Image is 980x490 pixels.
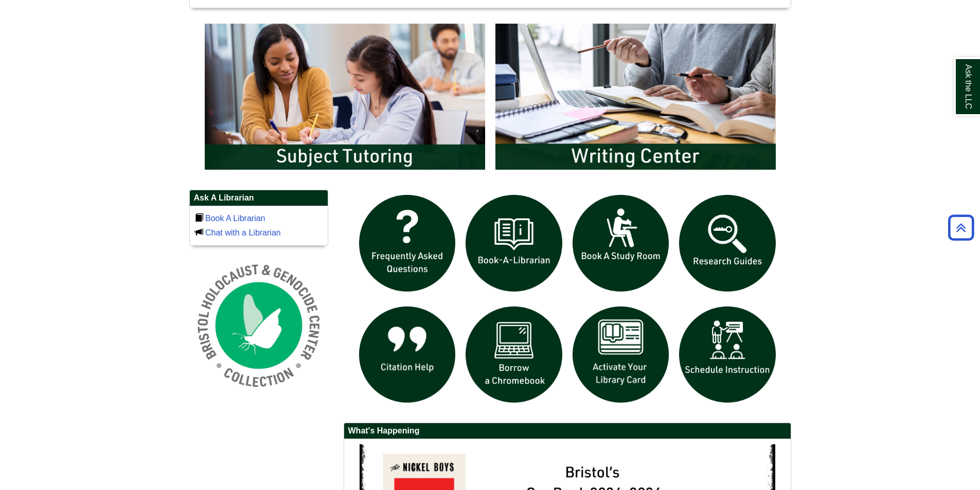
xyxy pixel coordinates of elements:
[674,301,781,408] img: For faculty. Schedule Library Instruction icon links to form.
[354,190,461,297] img: frequently asked questions
[490,19,781,175] img: Writing Center Information
[674,190,781,297] img: Research Guides icon links to research guides web page
[567,190,674,297] img: book a study room icon links to book a study room web page
[945,221,977,234] a: Back to Top
[354,301,461,408] img: citation help icon links to citation help guide page
[205,228,281,237] a: Chat with a Librarian
[189,256,328,395] img: Holocaust and Genocide Collection
[190,190,328,206] h2: Ask A Librarian
[460,301,567,408] img: Borrow a chromebook icon links to the borrow a chromebook web page
[567,301,674,408] img: activate Library Card icon links to form to activate student ID into library card
[205,214,265,223] a: Book A Librarian
[200,19,490,175] img: Subject Tutoring Information
[354,190,781,412] div: slideshow
[200,19,781,179] div: slideshow
[344,423,791,439] h2: What's Happening
[460,190,567,297] img: Book a Librarian icon links to book a librarian web page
